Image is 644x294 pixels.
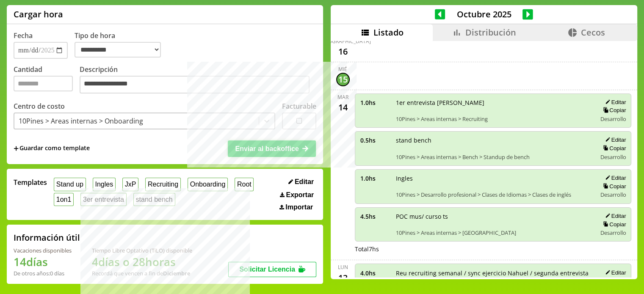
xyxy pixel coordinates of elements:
[396,191,591,198] span: 10Pines > Desarrollo profesional > Clases de Idiomas > Clases de inglés
[145,178,181,191] button: Recruiting
[600,183,626,190] button: Copiar
[581,27,605,38] span: Cecos
[315,38,371,45] div: [DEMOGRAPHIC_DATA]
[14,254,72,269] h1: 14 días
[360,99,390,107] span: 1.0 hs
[603,99,626,106] button: Editar
[14,31,33,40] label: Fecha
[80,193,127,206] button: 3er entrevista
[396,115,591,123] span: 10Pines > Areas internas > Recruiting
[396,136,591,144] span: stand bench
[603,136,626,143] button: Editar
[603,269,626,276] button: Editar
[80,76,310,93] textarea: Descripción
[336,271,350,284] div: 13
[360,269,390,277] span: 4.0 hs
[396,212,591,220] span: POC mus/ curso ts
[355,245,632,253] div: Total 7 hs
[331,41,637,278] div: scrollable content
[14,65,80,96] label: Cantidad
[163,269,190,277] b: Diciembre
[282,102,316,111] label: Facturable
[360,136,390,144] span: 0.5 hs
[600,191,626,198] span: Desarrollo
[239,266,295,273] span: Solicitar Licencia
[338,66,347,73] div: mié
[600,221,626,228] button: Copiar
[603,174,626,181] button: Editar
[14,144,90,153] span: +Guardar como template
[14,269,72,277] div: De otros años: 0 días
[286,191,314,199] span: Exportar
[465,27,516,38] span: Distribución
[92,254,192,269] h1: 4 días o 28 horas
[19,116,143,126] div: 10Pines > Areas internas > Onboarding
[295,178,314,186] span: Editar
[80,65,316,96] label: Descripción
[122,178,138,191] button: JxP
[336,45,350,58] div: 16
[396,174,591,182] span: Ingles
[396,229,591,236] span: 10Pines > Areas internas > [GEOGRAPHIC_DATA]
[373,27,404,38] span: Listado
[277,191,316,199] button: Exportar
[338,264,348,271] div: lun
[228,262,316,277] button: Solicitar Licencia
[600,153,626,161] span: Desarrollo
[93,178,116,191] button: Ingles
[445,8,522,20] span: Octubre 2025
[14,144,19,153] span: +
[360,212,390,220] span: 4.5 hs
[235,145,299,152] span: Enviar al backoffice
[336,101,350,114] div: 14
[337,93,348,101] div: mar
[285,203,313,211] span: Importar
[396,269,591,285] span: Reu recruiting semanal / sync ejercicio Nahuel / segunda entrevista [PERSON_NAME]
[600,107,626,114] button: Copiar
[75,31,168,59] label: Tipo de hora
[600,145,626,152] button: Copiar
[600,277,626,284] button: Copiar
[14,8,63,20] h1: Cargar hora
[54,178,86,191] button: Stand up
[14,232,80,243] h2: Información útil
[92,269,192,277] div: Recordá que vencen a fin de
[92,247,192,254] div: Tiempo Libre Optativo (TiLO) disponible
[360,174,390,182] span: 1.0 hs
[54,193,74,206] button: 1on1
[286,178,316,186] button: Editar
[14,178,47,187] span: Templates
[336,73,350,86] div: 15
[600,229,626,236] span: Desarrollo
[14,102,65,111] label: Centro de costo
[14,76,73,91] input: Cantidad
[396,153,591,161] span: 10Pines > Areas internas > Bench > Standup de bench
[396,99,591,107] span: 1er entrevista [PERSON_NAME]
[600,115,626,123] span: Desarrollo
[235,178,254,191] button: Root
[75,42,161,58] select: Tipo de hora
[188,178,228,191] button: Onboarding
[228,140,316,157] button: Enviar al backoffice
[603,212,626,220] button: Editar
[14,247,72,254] div: Vacaciones disponibles
[133,193,175,206] button: stand bench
